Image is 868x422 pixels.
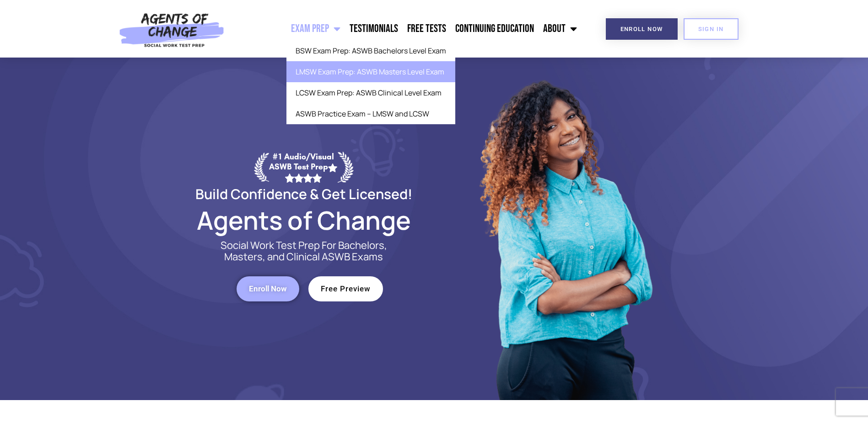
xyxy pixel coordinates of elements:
a: SIGN IN [684,18,739,40]
nav: Menu [229,17,582,40]
p: Social Work Test Prep For Bachelors, Masters, and Clinical ASWB Exams [210,240,398,263]
a: BSW Exam Prep: ASWB Bachelors Level Exam [286,40,455,61]
a: Free Tests [403,17,451,40]
div: #1 Audio/Visual ASWB Test Prep [269,152,338,182]
a: Enroll Now [237,276,299,301]
a: Exam Prep [286,17,345,40]
a: Free Preview [308,276,383,301]
a: About [539,17,582,40]
a: LCSW Exam Prep: ASWB Clinical Level Exam [286,82,455,103]
a: Continuing Education [451,17,539,40]
a: Enroll Now [606,18,678,40]
a: Testimonials [345,17,403,40]
span: Enroll Now [620,26,663,32]
img: Website Image 1 (1) [473,58,656,400]
span: SIGN IN [698,26,724,32]
span: Enroll Now [249,285,287,293]
h2: Build Confidence & Get Licensed! [173,187,434,200]
span: Free Preview [321,285,371,293]
h2: Agents of Change [173,210,434,231]
ul: Exam Prep [286,40,455,124]
a: ASWB Practice Exam – LMSW and LCSW [286,103,455,124]
a: LMSW Exam Prep: ASWB Masters Level Exam [286,61,455,82]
